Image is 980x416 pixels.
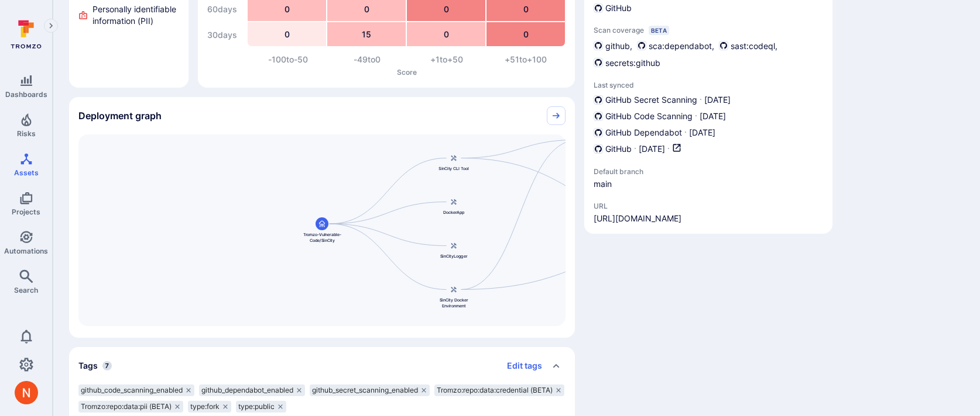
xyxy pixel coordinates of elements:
a: [URL][DOMAIN_NAME] [594,213,681,224]
span: DockerApp [443,209,465,215]
span: URL [594,202,681,210]
div: github [594,40,630,52]
span: Risks [17,129,36,138]
div: sca:dependabot [637,40,712,52]
div: Beta [649,26,669,35]
button: Edit tags [498,356,542,375]
div: Tromzo:repo:data:credential (BETA) [434,384,564,396]
p: · [695,110,697,122]
span: Search [14,286,38,294]
span: github_code_scanning_enabled [81,386,183,395]
div: type:fork [188,401,231,412]
span: GitHub Code Scanning [605,110,693,122]
div: 30 days [207,23,242,47]
div: +51 to +100 [486,54,566,65]
div: -49 to 0 [328,54,407,65]
span: Automations [4,247,48,255]
a: Open in GitHub dashboard [672,143,681,155]
div: GitHub [594,2,632,14]
div: Neeren Patki [15,381,38,404]
span: [DATE] [700,110,726,122]
p: · [684,127,687,138]
span: [DATE] [704,94,731,106]
div: github_dependabot_enabled [199,384,305,396]
div: Collapse [69,97,575,134]
p: · [700,94,702,106]
span: github_secret_scanning_enabled [312,386,418,395]
h2: Tags [78,360,98,372]
div: -100 to -50 [248,54,328,65]
span: main [594,178,687,190]
div: sast:codeql [719,40,775,52]
div: github_secret_scanning_enabled [310,384,430,396]
p: · [667,143,670,155]
span: type:public [238,402,275,411]
span: 7 [102,361,112,370]
span: Scan coverage [594,26,644,34]
div: secrets:github [594,57,660,69]
span: SinCity Image Repository [562,147,609,159]
span: Projects [12,207,40,216]
div: Collapse tags [69,347,575,384]
button: Expand navigation menu [44,19,58,33]
div: 0 [248,22,326,46]
span: Tromzo:repo:data:pii (BETA) [81,402,172,411]
span: GitHub [605,143,632,155]
span: github_dependabot_enabled [201,386,293,395]
span: GitHub Secret Scanning [605,94,697,106]
span: Tromzo:repo:data:credential (BETA) [437,386,553,395]
h2: Deployment graph [78,110,162,122]
span: Last synced [594,81,823,89]
div: Tromzo:repo:data:pii (BETA) [78,401,183,412]
div: 15 [327,22,406,46]
span: [DATE] [639,143,665,155]
span: Default branch [594,167,687,176]
span: Tromzo-Vulnerable-Code/SinCity [299,231,345,243]
span: [DATE] [689,127,715,138]
span: GitHub Dependabot [605,127,682,138]
p: · [634,143,636,155]
span: type:fork [190,402,220,411]
p: Score [248,68,566,77]
i: Expand navigation menu [47,21,55,31]
div: 0 [486,22,565,46]
span: Dashboards [5,90,47,99]
div: type:public [236,401,286,412]
div: 0 [407,22,485,46]
div: github_code_scanning_enabled [78,384,194,396]
span: SinCity CLI Tool [438,165,469,171]
span: Assets [14,168,39,177]
span: SinCityLogger [440,253,468,259]
li: Personally identifiable information (PII) [78,4,179,27]
img: ACg8ocIprwjrgDQnDsNSk9Ghn5p5-B8DpAKWoJ5Gi9syOE4K59tr4Q=s96-c [15,381,38,404]
span: SinCity Docker Environment [430,297,477,308]
div: +1 to +50 [407,54,486,65]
